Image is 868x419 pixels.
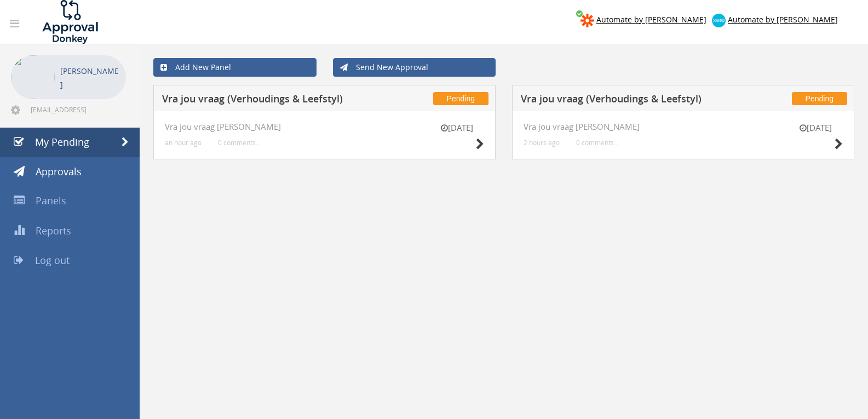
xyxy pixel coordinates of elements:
[162,94,389,107] h5: Vra jou vraag (Verhoudings & Leefstyl)
[333,58,496,77] a: Send New Approval
[521,94,748,107] h5: Vra jou vraag (Verhoudings & Leefstyl)
[153,58,317,77] a: Add New Panel
[596,14,706,25] span: Automate by [PERSON_NAME]
[712,14,726,27] img: xero-logo.png
[60,64,120,91] p: [PERSON_NAME]
[165,139,202,147] small: an hour ago
[218,139,261,147] small: 0 comments...
[35,135,89,148] span: My Pending
[36,194,66,207] span: Panels
[728,14,838,25] span: Automate by [PERSON_NAME]
[31,105,124,114] span: [EMAIL_ADDRESS][DOMAIN_NAME]
[576,139,619,147] small: 0 comments...
[165,122,484,131] h4: Vra jou vraag [PERSON_NAME]
[524,139,560,147] small: 2 hours ago
[524,122,843,131] h4: Vra jou vraag [PERSON_NAME]
[788,122,843,134] small: [DATE]
[433,92,488,105] span: Pending
[36,224,71,237] span: Reports
[792,92,847,105] span: Pending
[36,165,82,178] span: Approvals
[429,122,484,134] small: [DATE]
[35,254,70,267] span: Log out
[580,14,594,27] img: zapier-logomark.png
